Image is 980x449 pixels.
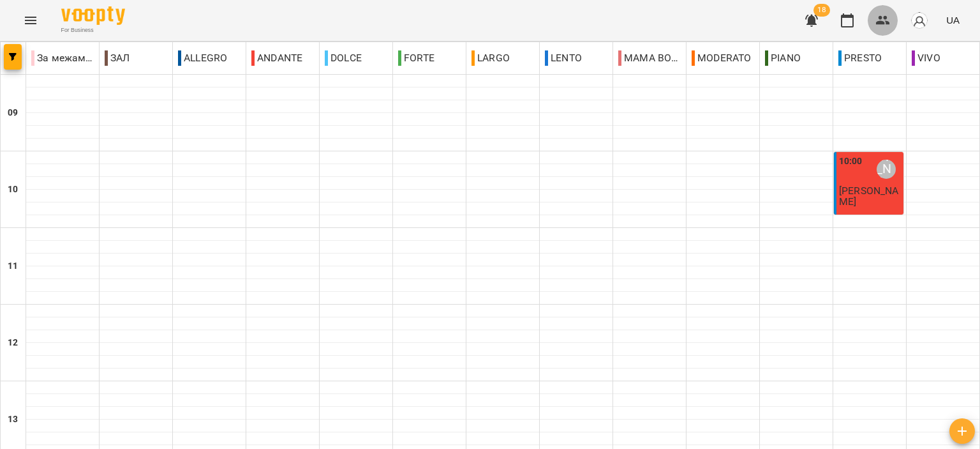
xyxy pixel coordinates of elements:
button: Створити урок [949,418,975,444]
span: [PERSON_NAME] [839,185,898,208]
p: ALLEGRO [178,50,227,66]
p: MODERATO [692,50,751,66]
h6: 11 [8,259,18,273]
p: ЗАЛ [105,50,130,66]
p: LENTO [545,50,582,66]
div: Юдіна Альона [877,160,896,179]
img: avatar_s.png [910,11,928,29]
span: For Business [61,26,125,34]
p: FORTE [398,50,434,66]
p: DOLCE [325,50,362,66]
p: LARGO [471,50,510,66]
h6: 13 [8,413,18,427]
h6: 10 [8,183,18,197]
span: UA [946,13,960,27]
img: Voopty Logo [61,6,125,25]
p: MAMA BOSS [618,50,681,66]
h6: 12 [8,336,18,350]
p: VIVO [912,50,940,66]
button: Menu [15,5,46,36]
label: 10:00 [839,155,863,169]
p: За межами школи [31,50,94,66]
button: UA [941,8,965,32]
p: PRESTO [838,50,882,66]
h6: 09 [8,106,18,120]
span: 18 [813,4,830,17]
p: PIANO [765,50,801,66]
p: ANDANTE [251,50,302,66]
